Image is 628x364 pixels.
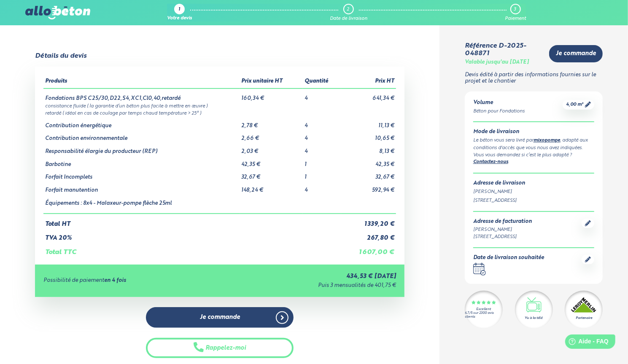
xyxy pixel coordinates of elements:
[473,160,508,164] a: Contactez-nous
[43,142,240,155] td: Responsabilité élargie du producteur (REP)
[303,155,341,168] td: 1
[465,42,543,58] div: Référence D-2025-048871
[473,180,595,187] div: Adresse de livraison
[465,59,529,66] div: Valable jusqu'au [DATE]
[549,45,603,62] a: Je commande
[178,7,180,13] div: 1
[303,142,341,155] td: 4
[505,16,526,21] div: Paiement
[225,283,396,289] div: Puis 3 mensualités de 401,75 €
[43,109,396,116] td: retardé ( idéal en cas de coulage par temps chaud température > 25° )
[473,233,532,241] div: [STREET_ADDRESS]
[473,226,532,233] div: [PERSON_NAME]
[534,138,560,143] a: mixopompe
[43,181,240,194] td: Forfait manutention
[465,72,603,84] p: Devis édité à partir des informations fournies sur le projet et le chantier
[240,75,303,88] th: Prix unitaire HT
[473,219,532,225] div: Adresse de facturation
[43,228,341,242] td: TVA 20%
[240,129,303,142] td: 2,66 €
[43,129,240,142] td: Contribution environnementale
[556,50,596,57] span: Je commande
[341,242,396,256] td: 1 607,00 €
[43,278,225,284] div: Possibilité de paiement
[473,188,595,195] div: [PERSON_NAME]
[240,181,303,194] td: 148,24 €
[465,311,503,319] div: 4.7/5 sur 2300 avis clients
[576,316,592,321] div: Partenaire
[553,331,619,355] iframe: Help widget launcher
[43,194,240,214] td: Équipements : 8x4 - Malaxeur-pompe flèche 25ml
[473,197,595,204] div: [STREET_ADDRESS]
[25,6,90,19] img: allobéton
[167,16,192,21] div: Votre devis
[167,4,192,21] a: 1 Votre devis
[341,75,396,88] th: Prix HT
[303,168,341,181] td: 1
[43,116,240,129] td: Contribution énergétique
[146,307,294,328] a: Je commande
[341,228,396,242] td: 267,80 €
[473,108,525,115] div: Béton pour Fondations
[341,214,396,228] td: 1 339,20 €
[341,168,396,181] td: 32,67 €
[240,168,303,181] td: 32,67 €
[473,129,595,135] div: Mode de livraison
[303,75,341,88] th: Quantité
[43,155,240,168] td: Barbotine
[240,142,303,155] td: 2,03 €
[303,181,341,194] td: 4
[43,88,240,102] td: Fondations BPS C25/30,D22,S4,XC1,Cl0,40,retardé
[330,16,367,21] div: Date de livraison
[240,88,303,102] td: 160,34 €
[43,242,341,256] td: Total TTC
[146,338,294,359] button: Rappelez-moi
[514,7,516,12] div: 3
[341,116,396,129] td: 11,13 €
[525,316,543,321] div: Vu à la télé
[341,88,396,102] td: 641,34 €
[473,137,595,152] div: Le béton vous sera livré par , adapté aux conditions d'accès que vous nous avez indiquées.
[347,7,349,12] div: 2
[303,88,341,102] td: 4
[225,273,396,280] div: 434,53 € [DATE]
[303,129,341,142] td: 4
[200,314,240,321] span: Je commande
[473,255,544,261] div: Date de livraison souhaitée
[341,181,396,194] td: 592,94 €
[240,116,303,129] td: 2,78 €
[104,278,126,283] strong: en 4 fois
[43,75,240,88] th: Produits
[473,100,525,106] div: Volume
[476,308,491,311] div: Excellent
[341,155,396,168] td: 42,35 €
[35,52,86,60] div: Détails du devis
[330,4,367,21] a: 2 Date de livraison
[240,155,303,168] td: 42,35 €
[43,168,240,181] td: Forfait Incomplets
[341,129,396,142] td: 10,65 €
[505,4,526,21] a: 3 Paiement
[341,142,396,155] td: 8,13 €
[303,116,341,129] td: 4
[43,214,341,228] td: Total HT
[43,102,396,109] td: consistance fluide ( la garantie d’un béton plus facile à mettre en œuvre )
[473,152,595,166] div: Vous vous demandez si c’est le plus adapté ? .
